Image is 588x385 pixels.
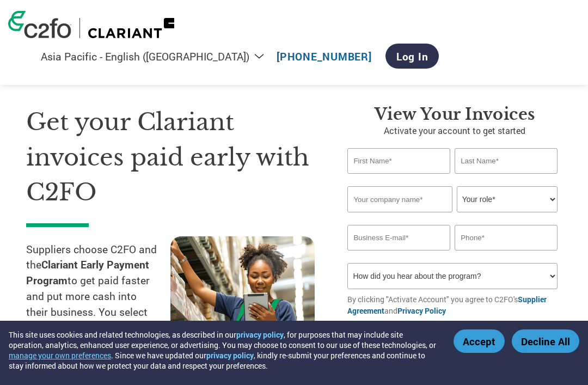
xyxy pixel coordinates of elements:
[206,350,254,360] a: privacy policy
[26,242,170,352] p: Suppliers choose C2FO and the to get paid faster and put more cash into their business. You selec...
[347,252,450,259] div: Inavlid Email Address
[455,225,558,250] input: Phone*
[347,186,452,212] input: Your company name*
[170,236,315,344] img: supply chain worker
[347,294,547,316] a: Supplier Agreement
[26,105,315,210] h1: Get your Clariant invoices paid early with C2FO
[347,175,450,182] div: Invalid first name or first name is too long
[397,305,446,316] a: Privacy Policy
[455,252,558,259] div: Inavlid Phone Number
[236,329,284,340] a: privacy policy
[277,50,372,63] a: [PHONE_NUMBER]
[455,148,558,174] input: Last Name*
[512,329,579,353] button: Decline All
[347,294,562,316] p: By clicking "Activate Account" you agree to C2FO's and
[88,18,174,38] img: Clariant
[9,329,438,371] div: This site uses cookies and related technologies, as described in our , for purposes that may incl...
[385,44,439,69] a: Log In
[9,350,111,360] button: manage your own preferences
[347,225,450,250] input: Invalid Email format
[347,148,450,174] input: First Name*
[347,213,558,221] div: Invalid company name or company name is too long
[347,124,562,137] p: Activate your account to get started
[8,11,71,38] img: c2fo logo
[457,186,558,212] select: Title/Role
[455,175,558,182] div: Invalid last name or last name is too long
[347,105,562,124] h3: View your invoices
[454,329,505,353] button: Accept
[26,258,149,287] strong: Clariant Early Payment Program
